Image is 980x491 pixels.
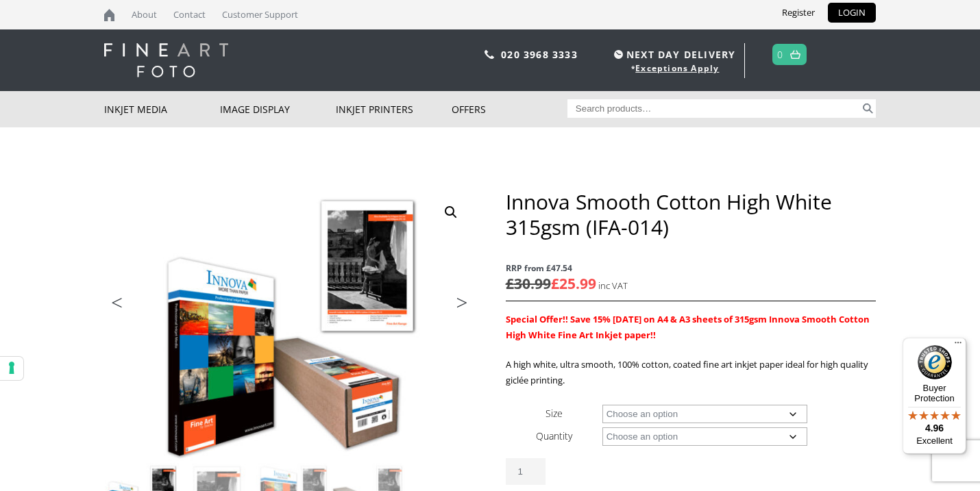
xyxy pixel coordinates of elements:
[104,43,228,77] img: logo-white.svg
[506,189,876,240] h1: Innova Smooth Cotton High White 315gsm (IFA-014)
[903,436,966,446] p: Excellent
[506,313,870,341] span: Special Offer!! Save 15% [DATE] on A4 & A3 sheets of 315gsm Innova Smooth Cotton High White Fine ...
[551,274,559,293] span: £
[567,99,861,118] input: Search products…
[506,357,876,388] p: A high white, ultra smooth, 100% cotton, coated fine art inkjet paper ideal for high quality gicl...
[546,407,563,420] label: Size
[903,383,966,403] p: Buyer Protection
[772,3,825,23] a: Register
[485,50,494,59] img: phone.svg
[506,274,551,293] bdi: 30.99
[506,458,546,485] input: Product quantity
[506,274,514,293] span: £
[452,91,567,127] a: Offers
[790,50,800,59] img: basket.svg
[220,91,336,127] a: Image Display
[925,423,944,433] span: 4.96
[918,345,952,379] img: Trusted Shops Trustmark
[777,45,783,64] a: 0
[551,274,596,293] bdi: 25.99
[611,47,735,62] span: NEXT DAY DELIVERY
[501,48,578,61] a: 020 3968 3333
[536,429,572,442] label: Quantity
[439,200,463,225] a: View full-screen image gallery
[614,50,623,59] img: time.svg
[104,91,220,127] a: Inkjet Media
[635,62,719,74] a: Exceptions Apply
[950,338,966,354] button: Menu
[828,3,876,23] a: LOGIN
[336,91,452,127] a: Inkjet Printers
[860,99,876,118] button: Search
[506,260,876,276] span: RRP from £47.54
[903,338,966,454] button: Trusted Shops TrustmarkBuyer Protection4.96Excellent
